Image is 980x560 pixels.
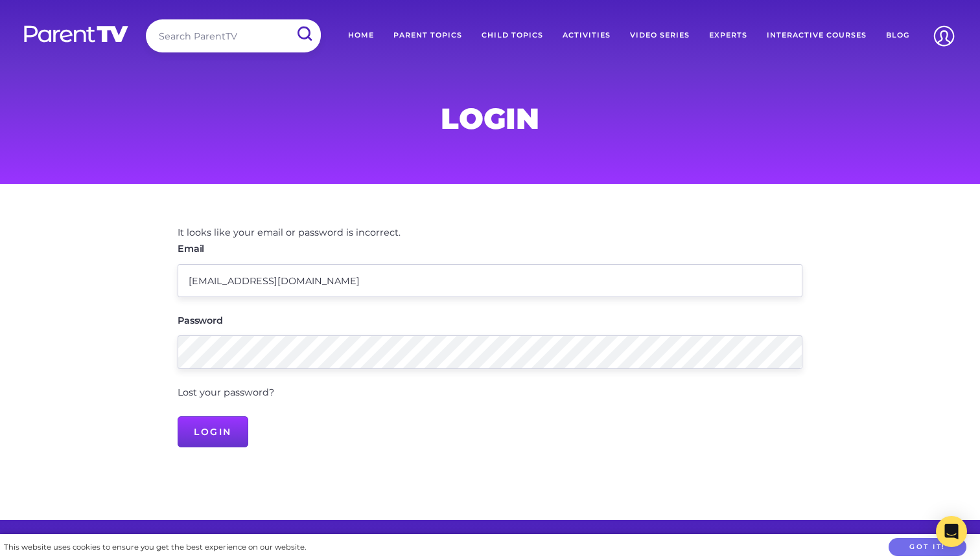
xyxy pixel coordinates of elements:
[472,19,553,52] a: Child Topics
[338,19,384,52] a: Home
[178,316,223,325] label: Password
[178,386,274,398] a: Lost your password?
[146,19,321,52] input: Search ParentTV
[936,516,967,547] div: Open Intercom Messenger
[287,19,321,49] input: Submit
[384,19,472,52] a: Parent Topics
[23,25,130,43] img: parenttv-logo-white.4c85aaf.svg
[876,19,919,52] a: Blog
[927,19,961,52] img: Account
[178,244,204,253] label: Email
[553,19,620,52] a: Activities
[4,541,306,554] div: This website uses cookies to ensure you get the best experience on our website.
[889,538,966,557] button: Got it!
[620,19,699,52] a: Video Series
[699,19,757,52] a: Experts
[178,106,802,131] h1: Login
[178,225,802,241] div: It looks like your email or password is incorrect.
[757,19,876,52] a: Interactive Courses
[178,416,248,447] input: Login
